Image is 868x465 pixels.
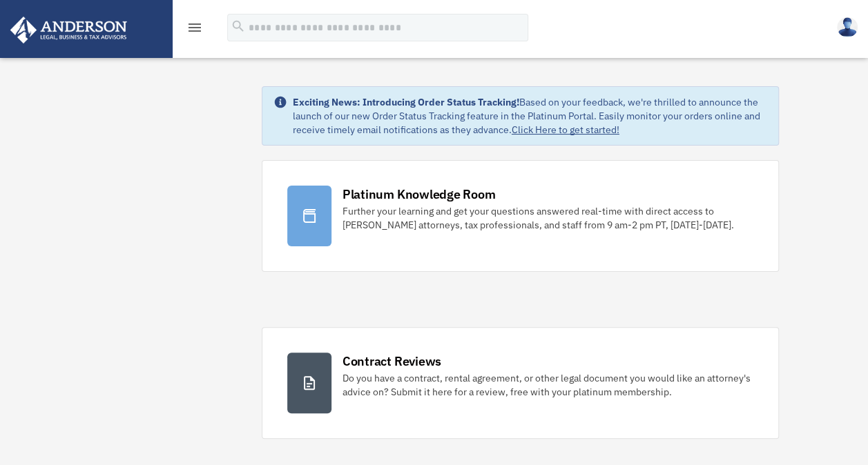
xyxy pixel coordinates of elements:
[293,95,768,137] div: Based on your feedback, we're thrilled to announce the launch of our new Order Status Tracking fe...
[343,371,754,399] div: Do you have a contract, rental agreement, or other legal document you would like an attorney's ad...
[262,160,780,272] a: Platinum Knowledge Room Further your learning and get your questions answered real-time with dire...
[6,17,131,43] img: Anderson Advisors Platinum Portal
[186,24,203,36] a: menu
[343,353,441,370] div: Contract Reviews
[837,17,858,37] img: User Pic
[343,186,496,203] div: Platinum Knowledge Room
[343,204,754,232] div: Further your learning and get your questions answered real-time with direct access to [PERSON_NAM...
[512,123,619,136] a: Click Here to get started!
[262,327,780,439] a: Contract Reviews Do you have a contract, rental agreement, or other legal document you would like...
[231,19,246,34] i: search
[293,96,519,108] strong: Exciting News: Introducing Order Status Tracking!
[186,19,203,36] i: menu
